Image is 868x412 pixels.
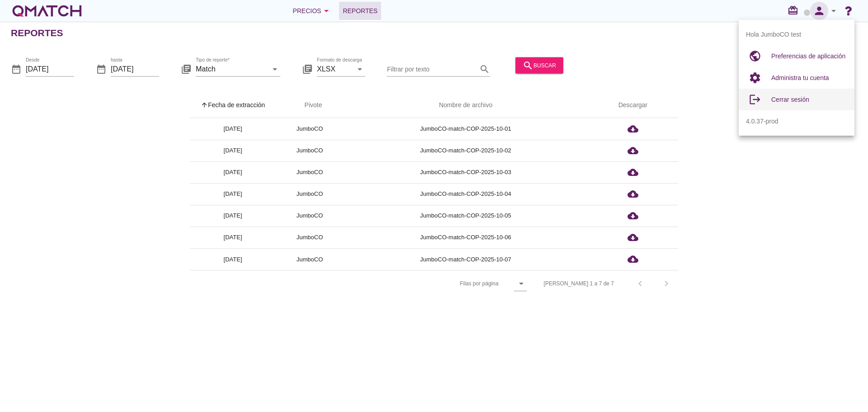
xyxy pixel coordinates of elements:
i: date_range [11,63,22,74]
div: buscar [523,60,556,71]
i: search [479,63,490,74]
td: JumboCO-match-COP-2025-10-03 [344,161,588,183]
i: person [810,5,828,17]
th: Descargar: Not sorted. [588,93,678,118]
span: Cerrar sesión [771,96,809,103]
td: JumboCO-match-COP-2025-10-04 [344,183,588,205]
td: JumboCO-match-COP-2025-10-06 [344,227,588,248]
input: Tipo de reporte* [196,62,268,76]
i: redeem [788,5,802,16]
i: public [746,47,764,65]
i: arrow_upward [201,101,208,109]
i: arrow_drop_down [269,63,280,74]
a: white-qmatch-logo [11,2,83,20]
th: Pivote: Not sorted. Activate to sort ascending. [276,93,344,118]
td: [DATE] [190,248,276,270]
i: arrow_drop_down [321,5,332,16]
input: Formato de descarga [317,62,353,76]
i: library_books [181,63,192,74]
td: JumboCO-match-COP-2025-10-02 [344,140,588,161]
td: [DATE] [190,205,276,227]
button: Precios [285,2,339,20]
td: [DATE] [190,183,276,205]
span: 4.0.37-prod [746,117,778,126]
span: Preferencias de aplicación [771,52,845,60]
td: JumboCO [276,248,344,270]
i: cloud_download [627,210,638,221]
td: JumboCO [276,227,344,248]
i: cloud_download [627,167,638,178]
i: library_books [302,63,313,74]
div: Filas por página [369,270,526,297]
td: [DATE] [190,227,276,248]
i: search [523,60,533,71]
i: cloud_download [627,145,638,156]
td: JumboCO [276,140,344,161]
i: cloud_download [627,254,638,265]
td: JumboCO [276,161,344,183]
td: JumboCO [276,118,344,140]
div: Precios [292,5,332,16]
td: [DATE] [190,118,276,140]
span: Reportes [343,5,377,16]
span: Administra tu cuenta [771,74,829,81]
i: cloud_download [627,232,638,243]
i: settings [746,69,764,87]
button: buscar [515,57,563,73]
i: date_range [96,63,107,74]
i: arrow_drop_down [828,5,839,16]
h2: Reportes [11,26,63,40]
th: Fecha de extracción: Sorted ascending. Activate to sort descending. [190,93,276,118]
td: JumboCO-match-COP-2025-10-07 [344,248,588,270]
th: Nombre de archivo: Not sorted. [344,93,588,118]
i: arrow_drop_down [516,278,527,289]
td: JumboCO-match-COP-2025-10-01 [344,118,588,140]
i: cloud_download [627,189,638,199]
i: arrow_drop_down [354,63,365,74]
td: JumboCO [276,205,344,227]
input: hasta [111,62,159,76]
div: [PERSON_NAME] 1 a 7 de 7 [544,279,614,288]
td: [DATE] [190,140,276,161]
input: Filtrar por texto [387,62,477,76]
a: Reportes [339,2,381,20]
td: JumboCO-match-COP-2025-10-05 [344,205,588,227]
span: Hola JumboCO test [746,30,801,39]
i: logout [746,90,764,109]
td: JumboCO [276,183,344,205]
i: cloud_download [627,123,638,134]
input: Desde [26,62,74,76]
td: [DATE] [190,161,276,183]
